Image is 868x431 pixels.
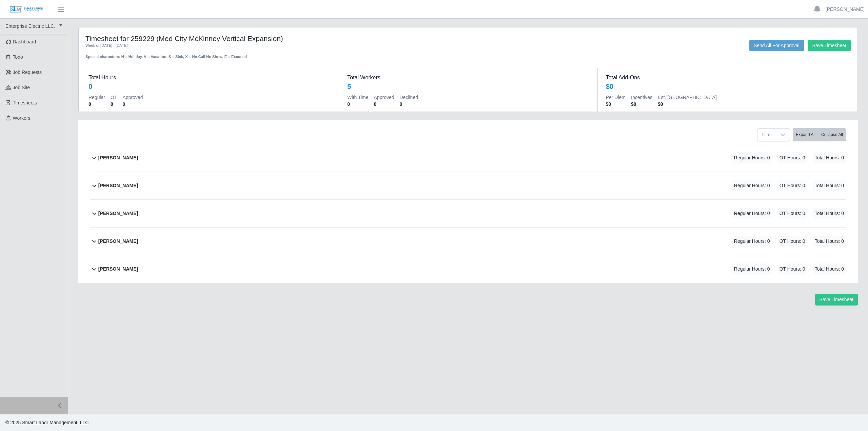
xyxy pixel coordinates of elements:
dd: $0 [658,101,717,107]
span: © 2025 Smart Labor Management, LLC [5,420,88,425]
dd: 0 [88,101,105,107]
span: Regular Hours: 0 [732,152,772,163]
dd: $0 [631,101,652,107]
div: Special characters: H = Holiday, V = Vacation, S = Sick, X = No Call No Show, E = Excused [85,48,398,60]
dt: Declined [400,94,418,101]
span: Regular Hours: 0 [732,208,772,219]
dt: Approved [122,94,143,101]
span: OT Hours: 0 [777,236,807,247]
dt: Per Diem [606,94,626,101]
span: Total Hours: 0 [813,263,846,275]
b: [PERSON_NAME] [98,154,138,161]
button: Collapse All [818,128,846,141]
span: OT Hours: 0 [777,152,807,163]
dd: 0 [347,101,368,107]
img: SLM Logo [9,6,43,13]
b: [PERSON_NAME] [98,182,138,189]
dt: Approved [374,94,394,101]
b: [PERSON_NAME] [98,266,138,273]
span: Job Requests [13,70,42,75]
button: Save Timesheet [808,40,851,51]
a: [PERSON_NAME] [826,6,865,13]
span: Dashboard [13,39,36,44]
span: Total Hours: 0 [813,180,846,191]
dd: $0 [606,101,626,107]
dt: Total Hours [88,74,331,82]
button: [PERSON_NAME] Regular Hours: 0 OT Hours: 0 Total Hours: 0 [90,200,846,227]
dt: Total Workers [347,74,589,82]
button: Send All For Approval [749,40,804,51]
h4: Timesheet for 259229 (Med City McKinney Vertical Expansion) [85,34,398,43]
span: Regular Hours: 0 [732,236,772,247]
span: Filter [757,129,776,141]
span: Regular Hours: 0 [732,263,772,275]
div: bulk actions [793,128,846,141]
span: Total Hours: 0 [813,208,846,219]
dd: 0 [400,101,418,107]
dt: Incentives [631,94,652,101]
dt: Regular [88,94,105,101]
span: job site [13,85,30,90]
div: $0 [606,82,613,91]
dt: Total Add-Ons [606,74,848,82]
dt: OT [111,94,117,101]
span: OT Hours: 0 [777,263,807,275]
span: Workers [13,115,31,121]
span: Total Hours: 0 [813,152,846,163]
dt: With Time [347,94,368,101]
div: Week of [DATE] - [DATE] [85,43,398,48]
button: Save Timesheet [815,294,858,306]
div: 5 [347,82,351,91]
button: [PERSON_NAME] Regular Hours: 0 OT Hours: 0 Total Hours: 0 [90,255,846,283]
span: Total Hours: 0 [813,236,846,247]
button: [PERSON_NAME] Regular Hours: 0 OT Hours: 0 Total Hours: 0 [90,228,846,255]
dt: Est. [GEOGRAPHIC_DATA] [658,94,717,101]
dd: 0 [374,101,394,107]
span: Timesheets [13,100,37,105]
dd: 0 [111,101,117,107]
span: Todo [13,54,23,60]
button: [PERSON_NAME] Regular Hours: 0 OT Hours: 0 Total Hours: 0 [90,144,846,172]
button: Expand All [793,128,818,141]
span: OT Hours: 0 [777,208,807,219]
b: [PERSON_NAME] [98,210,138,217]
dd: 0 [122,101,143,107]
b: [PERSON_NAME] [98,238,138,245]
span: Regular Hours: 0 [732,180,772,191]
button: [PERSON_NAME] Regular Hours: 0 OT Hours: 0 Total Hours: 0 [90,172,846,199]
div: 0 [88,82,92,91]
span: OT Hours: 0 [777,180,807,191]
